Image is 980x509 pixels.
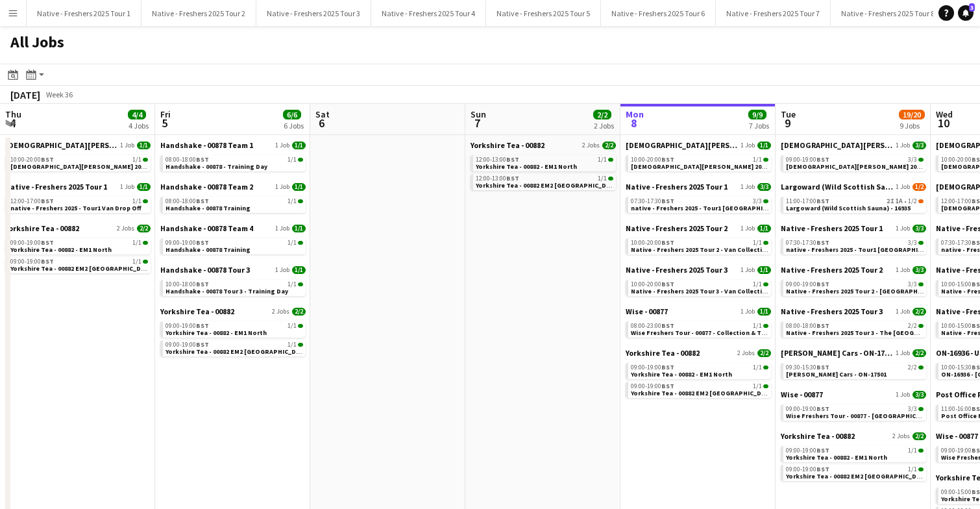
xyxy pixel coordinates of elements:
div: Native - Freshers 2025 Tour 31 Job1/110:00-20:00BST1/1Native - Freshers 2025 Tour 3 - Van Collect... [626,265,771,306]
span: 3/3 [913,391,926,399]
a: Native - Freshers 2025 Tour 21 Job1/1 [626,223,771,233]
span: Wise - 00877 [781,390,823,399]
a: 08:00-18:00BST1/1Handshake - 00878 Training [165,197,303,212]
a: 09:00-19:00BST1/1Yorkshire Tea - 00882 EM2 [GEOGRAPHIC_DATA] [631,382,768,397]
a: [DEMOGRAPHIC_DATA][PERSON_NAME] 2025 Tour 2 - 008481 Job1/1 [626,140,771,150]
span: Sat [315,108,330,120]
span: 2 Jobs [117,225,134,232]
span: BST [661,363,674,371]
span: Native - Freshers 2025 Tour 3 - The University of West Scotland [786,329,959,337]
span: Yorkshire Tea - 00882 [5,223,79,233]
span: 09:00-19:00 [786,447,829,454]
div: • [786,198,924,205]
span: BST [816,238,829,247]
a: Native - Freshers 2025 Tour 31 Job2/2 [781,306,926,316]
span: Handshake - 00878 - Training Day [165,162,267,171]
div: Handshake - 00878 Tour 31 Job1/110:00-18:00BST1/1Handshake - 00878 Tour 3 - Training Day [160,265,306,306]
span: 1 Job [741,183,755,191]
span: Wellman Cars - ON-17501 [786,370,887,379]
span: BST [816,155,829,164]
span: BST [506,155,519,164]
span: 1/2 [908,198,917,205]
span: 4/4 [128,110,146,119]
span: BST [816,446,829,454]
span: 11:00-17:00 [786,198,829,205]
span: Lady Garden 2025 Tour 2 - 00848 [781,140,893,150]
span: Native - Freshers 2025 Tour 2 [626,223,728,233]
span: 09:00-19:00 [10,240,54,246]
div: Handshake - 00878 Team 41 Job1/109:00-19:00BST1/1Handshake - 00878 Training [160,223,306,265]
span: BST [816,321,829,330]
span: 09:00-19:00 [165,240,209,246]
span: Lady Garden 2025 Tour 2 - 00848 [626,140,738,150]
div: Native - Freshers 2025 Tour 31 Job2/208:00-18:00BST2/2Native - Freshers 2025 Tour 3 - The [GEOGRA... [781,306,926,348]
span: BST [661,238,674,247]
span: BST [41,238,54,247]
span: 1/1 [137,142,151,149]
div: Native - Freshers 2025 Tour 11 Job3/307:30-17:30BST3/3native - Freshers 2025 - Tour1 [GEOGRAPHIC_... [781,223,926,265]
a: 3 [958,5,974,21]
span: 2/2 [292,308,306,316]
span: 07:30-17:30 [786,240,829,246]
span: Native - Freshers 2025 Tour 3 - Van Collection & Travel Day [631,287,811,295]
span: 2/2 [908,323,917,329]
span: 1/1 [753,383,762,390]
span: 1 Job [741,266,755,274]
span: 09:00-19:00 [631,364,674,371]
span: 1 Job [896,225,910,232]
span: 09:00-19:00 [165,341,209,348]
span: BST [661,280,674,288]
span: Handshake - 00878 Tour 3 [160,265,250,275]
span: 2 Jobs [892,432,910,440]
span: 1A [896,198,903,205]
span: Sun [471,108,486,120]
a: 12:00-13:00BST1/1Yorkshire Tea - 00882 - EM1 North [476,155,613,170]
span: 1/1 [292,183,306,191]
button: Native - Freshers 2025 Tour 7 [716,1,831,26]
a: 10:00-20:00BST1/1[DEMOGRAPHIC_DATA][PERSON_NAME] 2025 Tour 2 - 00848 - Travel Day [631,155,768,170]
span: Yorkshire Tea - 00882 - EM1 North [476,162,577,171]
div: [DEMOGRAPHIC_DATA][PERSON_NAME] 2025 Tour 2 - 008481 Job1/110:00-20:00BST1/1[DEMOGRAPHIC_DATA][PE... [626,140,771,182]
span: Yorkshire Tea - 00882 [471,140,545,150]
span: 1/1 [757,225,771,232]
span: Lady Garden 2025 Tour 2 - 00848 [5,140,117,150]
span: Largoward (Wild Scottish Sauna) - 16935 [786,204,911,212]
button: Native - Freshers 2025 Tour 3 [256,1,371,26]
button: Native - Freshers 2025 Tour 6 [601,1,716,26]
span: Tue [781,108,796,120]
span: 09:00-19:00 [165,323,209,329]
span: Yorkshire Tea - 00882 EM2 Midlands [631,389,775,397]
a: 09:00-19:00BST3/3Wise Freshers Tour - 00877 - [GEOGRAPHIC_DATA][PERSON_NAME] [786,404,924,419]
span: 10:00-20:00 [631,156,674,163]
a: 10:00-20:00BST1/1Native - Freshers 2025 Tour 2 - Van Collection & Travel Day [631,238,768,253]
span: Yorkshire Tea - 00882 EM2 Midlands [10,264,154,273]
span: BST [196,280,209,288]
span: 08:00-18:00 [165,156,209,163]
span: Handshake - 00878 Team 1 [160,140,253,150]
a: 09:00-19:00BST1/1Yorkshire Tea - 00882 - EM1 North [165,321,303,336]
span: 1/1 [908,447,917,454]
a: 11:00-17:00BST2I1A•1/2Largoward (Wild Scottish Sauna) - 16935 [786,197,924,212]
span: Fri [160,108,171,120]
span: Mon [626,108,644,120]
a: 09:00-19:00BST1/1Yorkshire Tea - 00882 EM2 [GEOGRAPHIC_DATA] [786,465,924,480]
a: 09:00-19:00BST3/3[DEMOGRAPHIC_DATA][PERSON_NAME] 2025 Tour 2 - 00848 - [GEOGRAPHIC_DATA][PERSON_N... [786,155,924,170]
span: 12:00-13:00 [476,175,519,182]
span: 1/1 [753,281,762,288]
span: Yorkshire Tea - 00882 - EM1 North [10,245,112,254]
span: Handshake - 00878 Training [165,204,251,212]
a: 08:00-18:00BST1/1Handshake - 00878 - Training Day [165,155,303,170]
span: BST [661,197,674,205]
span: 10:00-20:00 [631,281,674,288]
span: Yorkshire Tea - 00882 - EM1 North [786,453,887,462]
span: BST [661,155,674,164]
span: BST [661,382,674,390]
a: 09:00-19:00BST1/1Yorkshire Tea - 00882 - EM1 North [786,446,924,461]
div: [PERSON_NAME] Cars - ON-175011 Job2/209:30-15:30BST2/2[PERSON_NAME] Cars - ON-17501 [781,348,926,390]
span: BST [816,280,829,288]
span: 12:00-17:00 [10,198,54,205]
a: Native - Freshers 2025 Tour 31 Job1/1 [626,265,771,275]
a: 09:00-19:00BST1/1Yorkshire Tea - 00882 EM2 [GEOGRAPHIC_DATA] [165,340,303,355]
span: 1 Job [120,142,134,149]
a: 07:30-17:30BST3/3native - Freshers 2025 - Tour1 [GEOGRAPHIC_DATA] [786,238,924,253]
